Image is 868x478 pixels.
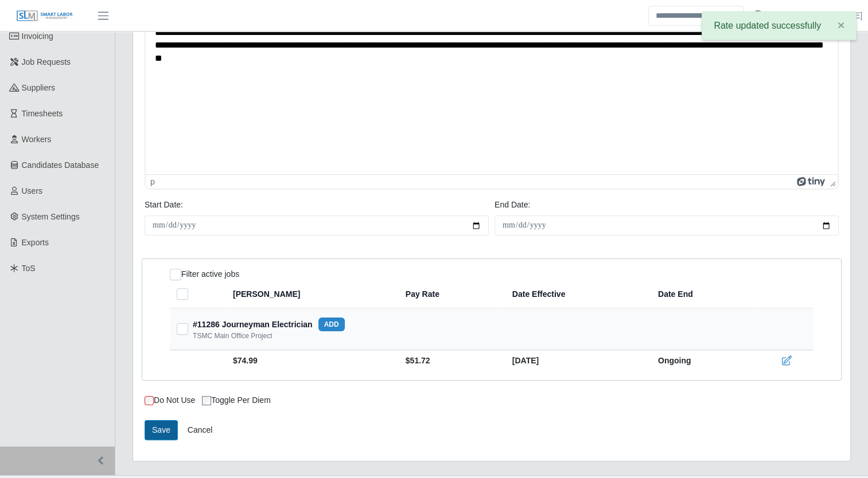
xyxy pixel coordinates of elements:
[202,394,271,406] label: Toggle per diem
[180,420,220,440] a: Cancel
[145,199,183,211] label: Start Date:
[226,350,396,371] td: $74.99
[146,17,838,174] iframe: Rich Text Area
[396,280,503,308] th: Pay Rate
[22,160,99,170] span: Candidates Database
[22,109,63,118] span: Timesheets
[16,10,73,22] img: SLM Logo
[170,268,239,280] div: Filter active jobs
[226,280,396,308] th: [PERSON_NAME]
[772,10,862,22] a: Vanity [PERSON_NAME]
[495,199,530,211] label: End Date:
[22,32,53,41] span: Invoicing
[22,238,49,247] span: Exports
[193,331,272,340] div: TSMC Main Office Project
[22,212,80,221] span: System Settings
[145,396,154,405] input: Do Not Use
[797,177,826,186] a: Powered by Tiny
[150,177,155,186] div: p
[22,135,52,144] span: Workers
[648,6,744,26] input: Search
[22,264,36,273] span: ToS
[145,394,195,406] label: Do Not Use
[826,175,838,189] div: Press the Up and Down arrow keys to resize the editor.
[193,318,345,331] div: #11286 Journeyman Electrician
[145,420,178,440] button: Save
[202,396,211,405] input: Toggle per diem
[396,350,503,371] td: $51.72
[318,318,345,331] button: add
[22,57,71,66] span: Job Requests
[22,83,55,92] span: Suppliers
[838,18,844,32] span: ×
[649,280,757,308] th: Date End
[503,280,649,308] th: Date Effective
[649,350,757,371] td: Ongoing
[702,11,857,40] div: Rate updated successfully
[503,350,649,371] td: [DATE]
[22,186,43,195] span: Users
